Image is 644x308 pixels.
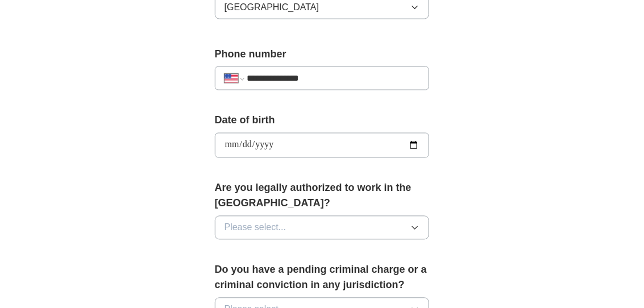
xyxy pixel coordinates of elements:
[215,181,430,211] label: Are you legally authorized to work in the [GEOGRAPHIC_DATA]?
[215,263,430,293] label: Do you have a pending criminal charge or a criminal conviction in any jurisdiction?
[215,216,430,240] button: Please select...
[225,1,319,14] span: [GEOGRAPHIC_DATA]
[215,113,430,128] label: Date of birth
[225,221,286,235] span: Please select...
[215,47,430,62] label: Phone number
